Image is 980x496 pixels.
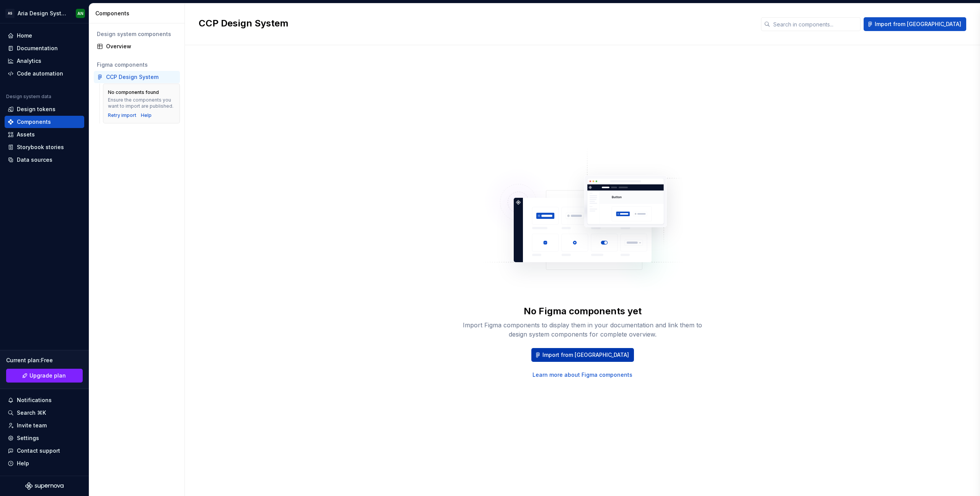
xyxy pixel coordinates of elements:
[17,460,29,467] div: Help
[199,17,752,30] h2: CCP Design System
[17,57,41,65] div: Analytics
[77,10,83,16] div: AN
[106,73,158,81] div: CCP Design System
[542,351,629,359] span: Import from [GEOGRAPHIC_DATA]
[17,409,46,417] div: Search ⌘K
[17,70,63,77] div: Code automation
[5,30,84,42] a: Home
[5,419,84,432] a: Invite team
[5,55,84,67] a: Analytics
[5,103,84,115] a: Design tokens
[770,17,861,31] input: Search in components...
[6,356,83,364] div: Current plan : Free
[5,116,84,128] a: Components
[17,434,39,442] div: Settings
[17,105,56,113] div: Design tokens
[108,89,159,95] div: No components found
[17,131,35,138] div: Assets
[875,20,961,28] span: Import from [GEOGRAPHIC_DATA]
[532,371,632,379] a: Learn more about Figma components
[17,447,60,455] div: Contact support
[94,40,180,53] a: Overview
[29,372,66,379] span: Upgrade plan
[97,61,177,69] div: Figma components
[5,67,84,80] a: Code automation
[5,9,15,18] div: AS
[6,94,51,100] div: Design system data
[531,348,634,362] button: Import from [GEOGRAPHIC_DATA]
[108,97,175,109] div: Ensure the components you want to import are published.
[17,422,47,429] div: Invite team
[97,30,177,38] div: Design system components
[17,118,51,126] div: Components
[5,154,84,166] a: Data sources
[141,112,152,118] a: Help
[17,32,32,39] div: Home
[2,5,87,21] button: ASAria Design SystemAN
[5,128,84,141] a: Assets
[95,10,181,17] div: Components
[6,369,83,383] a: Upgrade plan
[108,112,136,118] button: Retry import
[25,482,64,490] svg: Supernova Logo
[5,407,84,419] button: Search ⌘K
[106,43,177,50] div: Overview
[17,44,58,52] div: Documentation
[5,432,84,444] a: Settings
[5,457,84,470] button: Help
[864,17,966,31] button: Import from [GEOGRAPHIC_DATA]
[5,445,84,457] button: Contact support
[94,71,180,83] a: CCP Design System
[18,10,67,17] div: Aria Design System
[5,42,84,54] a: Documentation
[5,141,84,153] a: Storybook stories
[5,394,84,406] button: Notifications
[524,305,642,317] div: No Figma components yet
[17,156,52,164] div: Data sources
[17,396,52,404] div: Notifications
[460,320,705,339] div: Import Figma components to display them in your documentation and link them to design system comp...
[17,143,64,151] div: Storybook stories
